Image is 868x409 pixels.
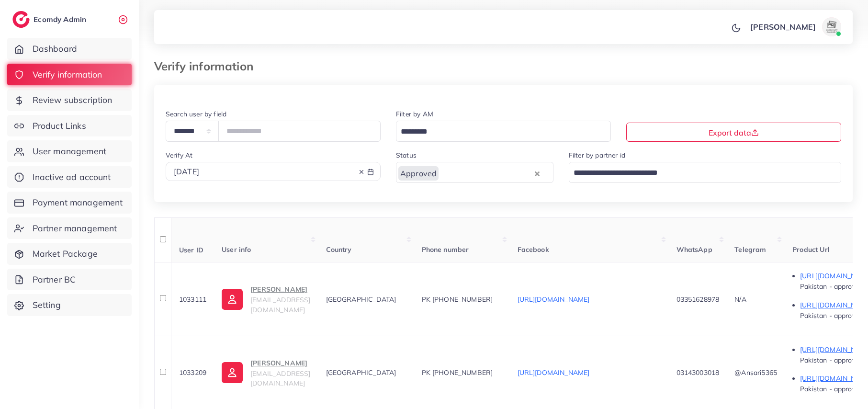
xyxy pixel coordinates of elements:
span: Review subscription [33,94,113,106]
span: PK [PHONE_NUMBER] [422,368,493,377]
span: Approved [398,166,439,181]
p: [PERSON_NAME] [750,21,816,33]
span: Facebook [518,245,549,254]
span: User management [33,145,106,158]
a: Setting [7,294,132,316]
span: Partner BC [33,273,76,286]
img: logo [12,11,30,28]
a: Partner management [7,217,132,239]
span: [EMAIL_ADDRESS][DOMAIN_NAME] [250,369,310,387]
span: [EMAIL_ADDRESS][DOMAIN_NAME] [250,295,310,314]
span: Pakistan - approved [800,356,863,364]
span: 03351628978 [676,295,720,304]
span: Partner management [33,222,117,235]
span: 1033111 [179,295,206,304]
span: Payment management [33,196,123,209]
span: Product Links [33,120,86,132]
div: Search for option [396,162,553,182]
span: Pakistan - approved [800,385,863,393]
a: Dashboard [7,38,132,60]
label: Filter by AM [396,109,433,119]
button: Export data [626,123,841,142]
label: Search user by field [166,109,226,119]
span: Phone number [422,245,469,254]
span: Dashboard [33,43,77,55]
div: Search for option [569,162,841,182]
span: 03143003018 [676,368,720,377]
p: [PERSON_NAME] [250,284,310,295]
a: [PERSON_NAME][EMAIL_ADDRESS][DOMAIN_NAME] [222,357,310,388]
h2: Ecomdy Admin [34,15,89,24]
span: @Ansari5365 [734,368,777,377]
span: N/A [734,295,746,304]
span: User ID [179,245,203,254]
span: Pakistan - approved [800,282,863,291]
a: Product Links [7,115,132,137]
input: Search for option [397,125,598,139]
span: User info [222,245,251,254]
a: [URL][DOMAIN_NAME] [518,295,590,304]
span: [GEOGRAPHIC_DATA] [326,295,396,304]
img: ic-user-info.36bf1079.svg [222,289,243,310]
h3: Verify information [154,59,261,73]
span: Inactive ad account [33,171,111,183]
span: PK [PHONE_NUMBER] [422,295,493,304]
img: ic-user-info.36bf1079.svg [222,362,243,383]
p: [PERSON_NAME] [250,357,310,369]
span: [GEOGRAPHIC_DATA] [326,368,396,377]
span: Verify information [33,68,102,81]
label: Verify At [166,150,192,160]
span: Product Url [792,245,830,254]
span: Pakistan - approved [800,311,863,320]
a: Inactive ad account [7,166,132,188]
span: Market Package [33,248,98,260]
span: WhatsApp [676,245,712,254]
a: User management [7,140,132,162]
a: Review subscription [7,89,132,111]
a: Partner BC [7,269,132,291]
a: Market Package [7,243,132,265]
input: Search for option [440,166,532,181]
span: Export data [709,128,759,137]
a: [URL][DOMAIN_NAME] [518,368,590,377]
div: Search for option [396,121,611,141]
button: Clear Selected [535,168,540,179]
a: logoEcomdy Admin [12,11,89,28]
span: Country [326,245,352,254]
a: Verify information [7,64,132,86]
a: Payment management [7,192,132,214]
span: Telegram [734,245,766,254]
label: Status [396,150,417,160]
input: Search for option [570,166,829,181]
img: avatar [822,17,841,36]
span: [DATE] [174,167,199,176]
a: [PERSON_NAME]avatar [745,17,845,36]
span: Setting [33,299,61,311]
label: Filter by partner id [569,150,625,160]
a: [PERSON_NAME][EMAIL_ADDRESS][DOMAIN_NAME] [222,284,310,315]
span: 1033209 [179,368,206,377]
